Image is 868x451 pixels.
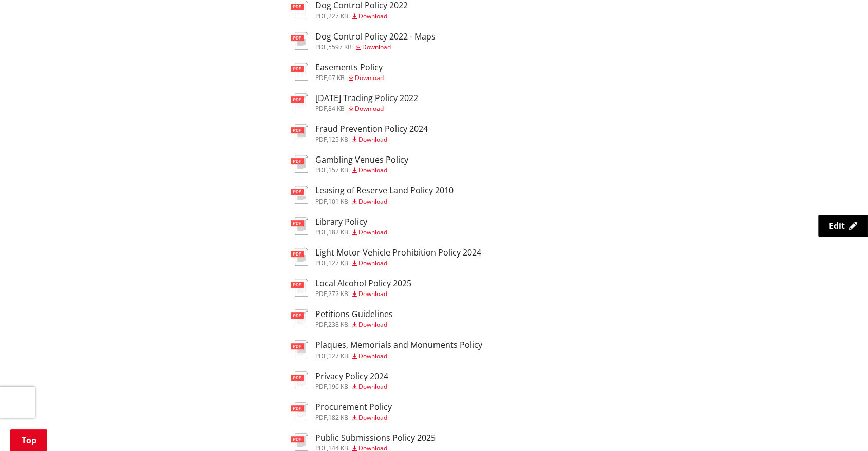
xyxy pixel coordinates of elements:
[291,32,308,50] img: document-pdf.svg
[328,413,348,422] span: 182 KB
[291,155,408,173] a: Gambling Venues Policy pdf,157 KB Download
[315,291,411,297] div: ,
[315,32,436,42] h3: Dog Control Policy 2022 - Maps
[291,1,308,18] img: document-pdf.svg
[315,320,327,329] span: pdf
[315,351,327,360] span: pdf
[328,382,348,391] span: 196 KB
[291,93,418,112] a: [DATE] Trading Policy 2022 pdf,84 KB Download
[315,93,418,103] h3: [DATE] Trading Policy 2022
[818,215,868,237] a: Edit
[315,167,408,173] div: ,
[315,136,428,143] div: ,
[291,402,308,420] img: document-pdf.svg
[358,197,387,206] span: Download
[315,186,454,195] h3: Leasing of Reserve Land Policy 2010
[315,229,387,236] div: ,
[291,32,436,50] a: Dog Control Policy 2022 - Maps pdf,5597 KB Download
[291,1,408,19] a: Dog Control Policy 2022 pdf,227 KB Download
[315,260,481,266] div: ,
[328,73,345,82] span: 67 KB
[315,44,436,50] div: ,
[291,217,387,236] a: Library Policy pdf,182 KB Download
[291,155,308,173] img: document-pdf.svg
[355,73,384,82] span: Download
[315,371,388,381] h3: Privacy Policy 2024
[315,289,327,298] span: pdf
[362,43,391,51] span: Download
[315,106,418,112] div: ,
[291,371,388,390] a: Privacy Policy 2024 pdf,196 KB Download
[328,228,348,237] span: 182 KB
[315,415,392,421] div: ,
[328,320,348,329] span: 238 KB
[328,289,348,298] span: 272 KB
[291,63,308,81] img: document-pdf.svg
[315,199,454,205] div: ,
[328,135,348,144] span: 125 KB
[358,166,387,174] span: Download
[315,197,327,206] span: pdf
[291,124,428,143] a: Fraud Prevention Policy 2024 pdf,125 KB Download
[328,166,348,174] span: 157 KB
[315,166,327,174] span: pdf
[358,351,387,360] span: Download
[328,197,348,206] span: 101 KB
[315,248,481,258] h3: Light Motor Vehicle Prohibition Policy 2024
[358,228,387,237] span: Download
[358,289,387,298] span: Download
[328,104,345,113] span: 84 KB
[358,382,387,391] span: Download
[291,217,308,235] img: document-pdf.svg
[291,279,308,297] img: document-pdf.svg
[315,217,387,227] h3: Library Policy
[358,413,387,422] span: Download
[315,228,327,237] span: pdf
[291,309,308,327] img: document-pdf.svg
[829,220,845,231] span: Edit
[315,13,408,19] div: ,
[315,73,327,82] span: pdf
[315,402,392,412] h3: Procurement Policy
[291,248,481,266] a: Light Motor Vehicle Prohibition Policy 2024 pdf,127 KB Download
[328,351,348,360] span: 127 KB
[315,63,384,72] h3: Easements Policy
[291,186,454,204] a: Leasing of Reserve Land Policy 2010 pdf,101 KB Download
[328,12,348,21] span: 227 KB
[315,279,411,288] h3: Local Alcohol Policy 2025
[315,75,384,81] div: ,
[291,340,308,358] img: document-pdf.svg
[315,12,327,21] span: pdf
[315,353,482,359] div: ,
[821,408,858,445] iframe: Messenger Launcher
[291,124,308,142] img: document-pdf.svg
[315,384,388,390] div: ,
[291,402,392,421] a: Procurement Policy pdf,182 KB Download
[315,322,393,328] div: ,
[291,63,384,81] a: Easements Policy pdf,67 KB Download
[315,340,482,350] h3: Plaques, Memorials and Monuments Policy
[315,104,327,113] span: pdf
[291,248,308,266] img: document-pdf.svg
[358,259,387,267] span: Download
[358,12,387,21] span: Download
[291,93,308,111] img: document-pdf.svg
[291,279,411,297] a: Local Alcohol Policy 2025 pdf,272 KB Download
[291,433,308,451] img: document-pdf.svg
[315,382,327,391] span: pdf
[355,104,384,113] span: Download
[315,309,393,319] h3: Petitions Guidelines
[315,155,408,165] h3: Gambling Venues Policy
[315,433,436,443] h3: Public Submissions Policy 2025
[328,43,352,51] span: 5597 KB
[315,413,327,422] span: pdf
[315,124,428,134] h3: Fraud Prevention Policy 2024
[315,1,408,10] h3: Dog Control Policy 2022
[291,371,308,389] img: document-pdf.svg
[358,320,387,329] span: Download
[10,429,47,451] a: Top
[291,340,482,359] a: Plaques, Memorials and Monuments Policy pdf,127 KB Download
[291,186,308,204] img: document-pdf.svg
[315,135,327,144] span: pdf
[358,135,387,144] span: Download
